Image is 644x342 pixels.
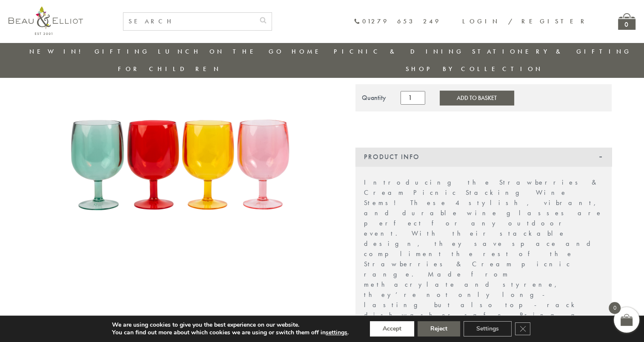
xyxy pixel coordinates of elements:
[29,47,86,56] a: New in!
[112,329,349,336] p: You can find out more about which cookies we are using or switch them off in .
[354,18,441,25] a: 01279 653 249
[472,47,632,56] a: Stationery & Gifting
[158,47,284,56] a: Lunch On The Go
[334,47,464,56] a: Picnic & Dining
[362,94,386,102] div: Quantity
[462,17,588,26] a: Login / Register
[618,13,635,30] a: 0
[406,65,543,73] a: Shop by collection
[418,321,460,336] button: Reject
[515,322,530,335] button: Close GDPR Cookie Banner
[123,13,255,30] input: SEARCH
[112,321,349,329] p: We are using cookies to give you the best experience on our website.
[118,65,221,73] a: For Children
[326,329,347,336] button: settings
[609,302,621,314] span: 0
[440,91,514,105] button: Add to Basket
[354,117,613,137] iframe: Secure express checkout frame
[355,148,612,166] div: Product Info
[464,321,512,336] button: Settings
[9,6,83,35] img: logo
[401,91,425,105] input: Product quantity
[292,47,326,56] a: Home
[94,47,150,56] a: Gifting
[370,321,414,336] button: Accept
